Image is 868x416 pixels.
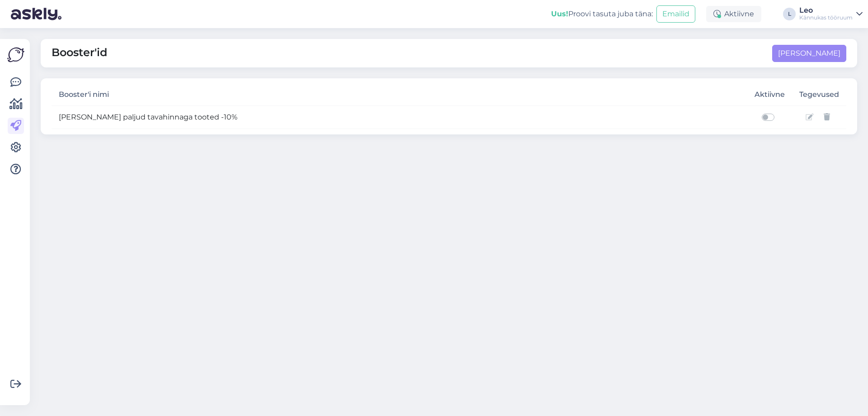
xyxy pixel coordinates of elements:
button: Emailid [656,5,695,23]
b: Uus! [551,10,568,18]
td: [PERSON_NAME] paljud tavahinnaga tooted -10% [52,105,747,129]
span: Booster'id [52,44,107,62]
div: Proovi tasuta juba täna: [551,9,653,19]
div: L [783,8,796,20]
img: Askly Logo [7,46,24,63]
div: Leo [799,7,853,14]
th: Booster'i nimi [52,84,747,106]
a: [PERSON_NAME] [772,44,846,62]
th: Aktiivne [747,84,792,106]
button: [PERSON_NAME] [772,45,846,62]
div: Aktiivne [706,6,761,22]
th: Tegevused [792,84,846,106]
a: LeoKännukas tööruum [799,7,863,21]
div: Kännukas tööruum [799,14,853,21]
